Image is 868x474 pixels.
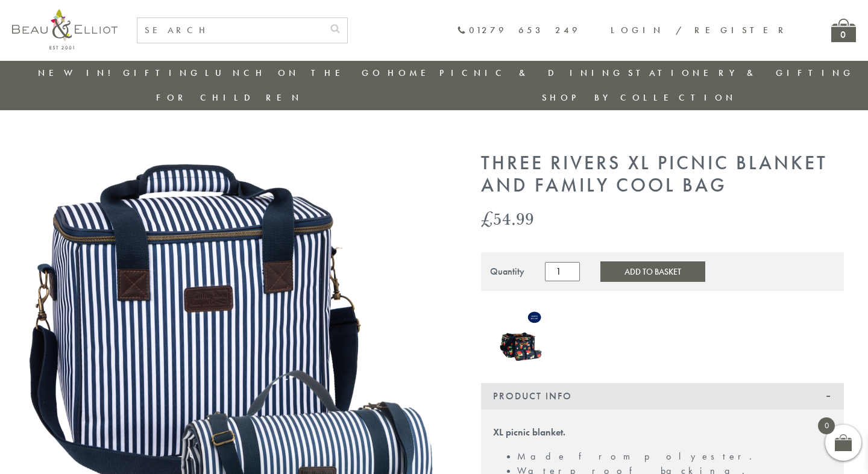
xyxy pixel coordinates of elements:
[156,92,303,104] a: For Children
[499,309,544,363] img: Strawberries & Cream Large Quilted Picnic Blanket and Family Cool Bag
[481,206,534,231] bdi: 54.99
[517,449,832,464] li: Made from polyester.
[137,18,323,43] input: SEARCH
[831,19,856,42] a: 0
[205,67,383,79] a: Lunch On The Go
[490,266,524,277] div: Quantity
[12,9,118,49] img: logo
[818,417,835,434] span: 0
[481,383,844,410] div: Product Info
[600,261,705,282] button: Add to Basket
[542,92,737,104] a: Shop by collection
[439,67,624,79] a: Picnic & Dining
[481,206,493,231] span: £
[123,67,201,79] a: Gifting
[545,262,580,281] input: Product quantity
[38,67,119,79] a: New in!
[457,25,580,36] a: 01279 653 249
[481,152,844,197] h1: Three Rivers XL Picnic Blanket and Family Cool Bag
[493,426,565,438] strong: XL picnic blanket.
[499,309,544,365] a: Strawberries & Cream Large Quilted Picnic Blanket and Family Cool Bag
[628,67,854,79] a: Stationery & Gifting
[388,67,436,79] a: Home
[611,24,789,36] a: Login / Register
